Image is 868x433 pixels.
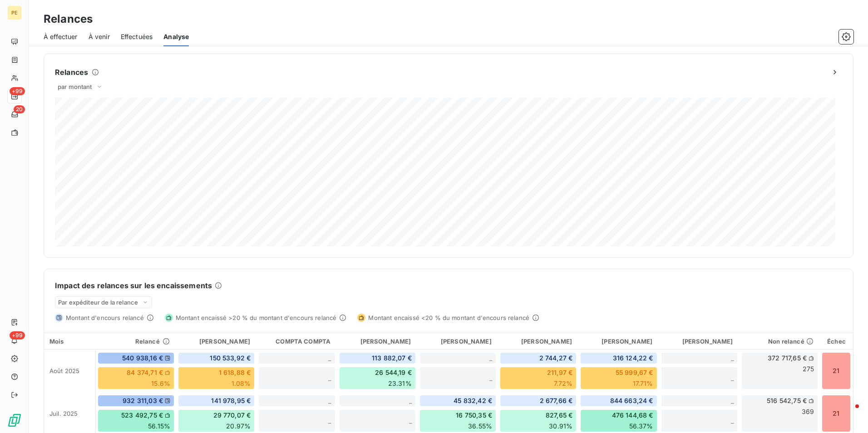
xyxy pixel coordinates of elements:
[489,374,492,382] span: _
[540,396,573,405] span: 2 677,66 €
[682,338,733,345] span: [PERSON_NAME]
[441,338,492,345] span: [PERSON_NAME]
[616,368,653,377] span: 55 999,67 €
[276,338,330,345] span: COMPTA COMPTA
[547,368,572,377] span: 211,97 €
[731,397,734,404] span: _
[121,411,163,420] span: 523 492,75 €
[55,280,212,291] h6: Impact des relances sur les encaissements
[101,338,170,345] div: Relancé
[89,32,110,41] span: À venir
[7,107,21,122] a: 20
[10,87,25,95] span: +99
[176,314,337,321] span: Montant encaissé >20 % du montant d'encours relancé
[44,32,78,41] span: À effectuer
[7,413,22,428] img: Logo LeanPay
[375,368,412,377] span: 26 544,19 €
[328,354,331,362] span: _
[7,89,21,103] a: +99
[219,368,251,377] span: 1 618,88 €
[55,67,88,78] h6: Relances
[633,379,653,388] span: 17.71%
[731,417,734,424] span: _
[123,396,163,405] span: 932 311,03 €
[767,396,807,405] span: 516 542,75 €
[328,417,331,424] span: _
[10,331,25,340] span: +99
[213,411,251,420] span: 29 770,07 €
[554,379,573,388] span: 7.72%
[58,299,138,306] span: Par expéditeur de la relance
[360,338,411,345] span: [PERSON_NAME]
[539,354,573,363] span: 2 744,27 €
[602,338,652,345] span: [PERSON_NAME]
[768,354,807,363] span: 372 717,65 €
[409,397,412,404] span: _
[49,338,90,345] div: Mois
[629,422,653,431] span: 56.37%
[456,411,492,420] span: 16 750,35 €
[372,354,412,363] span: 113 882,07 €
[825,338,848,345] div: Échec
[546,411,572,420] span: 827,65 €
[58,83,92,90] span: par montant
[549,422,572,431] span: 30.91%
[521,338,572,345] span: [PERSON_NAME]
[368,314,529,321] span: Montant encaissé <20 % du montant d'encours relancé
[122,354,163,363] span: 540 938,16 €
[489,354,492,362] span: _
[127,368,163,377] span: 84 374,71 €
[388,379,412,388] span: 23.31%
[211,396,251,405] span: 141 978,95 €
[232,379,251,388] span: 1.08%
[328,374,331,382] span: _
[822,395,851,432] div: 21
[210,354,251,363] span: 150 533,92 €
[409,417,412,424] span: _
[148,422,170,431] span: 56.15%
[151,379,170,388] span: 15.6%
[822,352,851,389] div: 21
[163,32,189,41] span: Analyse
[745,338,814,345] div: Non relancé
[14,105,25,113] span: 20
[199,338,250,345] span: [PERSON_NAME]
[803,364,814,374] span: 275
[837,402,859,424] iframe: Intercom live chat
[610,396,653,405] span: 844 663,24 €
[66,314,144,321] span: Montant d'encours relancé
[468,422,492,431] span: 36.55%
[49,410,78,417] span: juil. 2025
[613,354,653,363] span: 316 124,22 €
[44,11,93,27] h3: Relances
[612,411,653,420] span: 476 144,68 €
[7,5,22,20] div: PE
[49,367,79,374] span: août 2025
[731,374,734,382] span: _
[121,32,153,41] span: Effectuées
[328,397,331,404] span: _
[802,407,814,416] span: 369
[731,354,734,362] span: _
[226,422,251,431] span: 20.97%
[454,396,492,405] span: 45 832,42 €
